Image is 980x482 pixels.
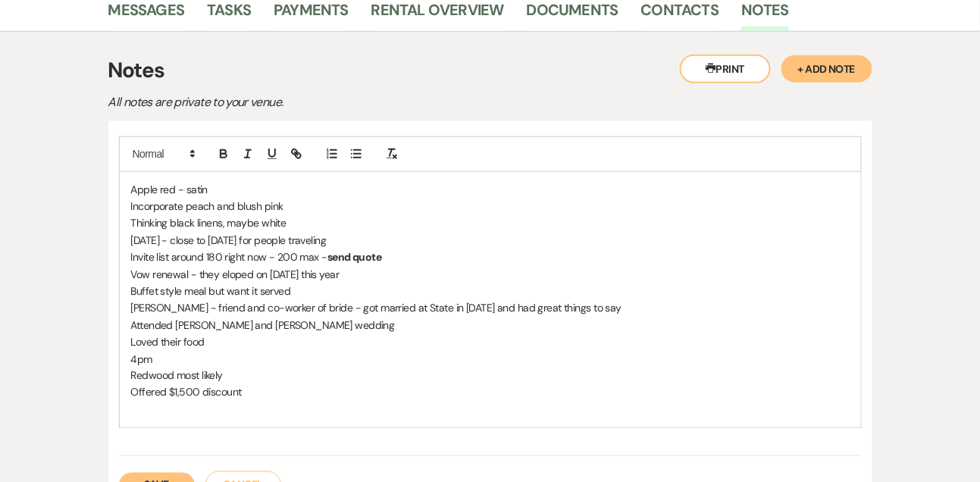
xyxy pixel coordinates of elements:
[781,55,872,83] button: + Add Note
[131,368,850,384] p: Redwood most likely
[131,181,850,198] p: Apple red - satin
[131,351,850,368] p: 4pm
[131,333,850,350] p: Loved their food
[108,92,639,112] p: All notes are private to your venue.
[131,299,850,316] p: [PERSON_NAME] - friend and co-worker of bride - got married at State in [DATE] and had great thin...
[131,384,850,401] p: Offered $1,500 discount
[131,249,850,265] p: Invite list around 180 right now - 200 max -
[131,198,850,214] p: Incorporate peach and blush pink
[131,266,850,283] p: Vow renewal - they eloped on [DATE] this year
[131,283,850,299] p: Buffet style meal but want it served
[108,55,872,86] h3: Notes
[131,232,850,249] p: [DATE] - close to [DATE] for people traveling
[131,214,850,231] p: Thinking black linens, maybe white
[131,317,850,333] p: Attended [PERSON_NAME] and [PERSON_NAME] wedding
[680,55,771,83] button: Print
[327,250,381,264] strong: send quote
